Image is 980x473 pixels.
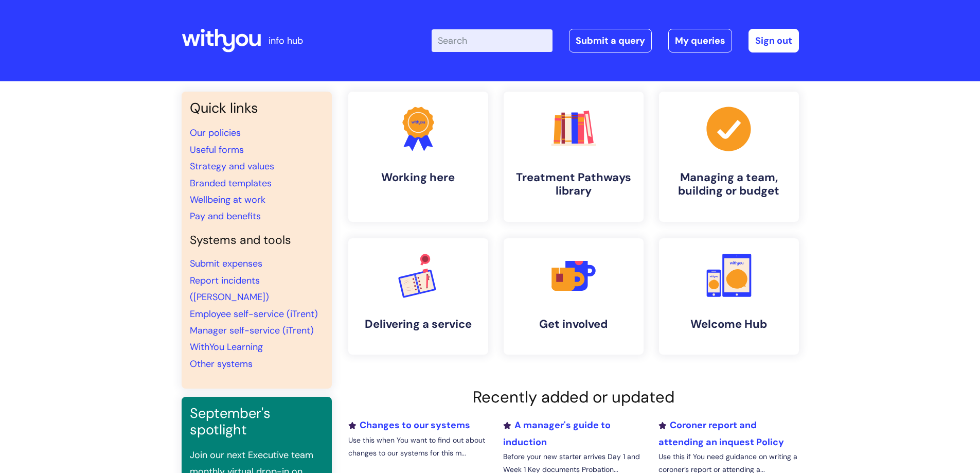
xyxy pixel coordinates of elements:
[348,419,470,431] a: Changes to our systems
[432,29,553,52] input: Search
[190,274,269,303] a: Report incidents ([PERSON_NAME])
[667,318,791,331] h4: Welcome Hub
[569,29,652,52] a: Submit a query
[348,434,488,460] p: Use this when You want to find out about changes to our systems for this m...
[190,210,261,222] a: Pay and benefits
[357,171,480,184] h4: Working here
[190,177,272,189] a: Branded templates
[190,341,263,353] a: WithYou Learning
[190,127,241,139] a: Our policies
[658,419,784,448] a: Coroner report and attending an inquest Policy
[504,238,644,355] a: Get involved
[659,92,799,222] a: Managing a team, building or budget
[432,29,799,52] div: | -
[357,318,480,331] h4: Delivering a service
[348,92,488,222] a: Working here
[269,32,303,49] p: info hub
[190,405,324,439] h3: September's spotlight
[667,171,791,198] h4: Managing a team, building or budget
[190,194,265,206] a: Wellbeing at work
[503,419,611,448] a: A manager's guide to induction
[190,160,274,172] a: Strategy and values
[190,233,324,248] h4: Systems and tools
[190,358,253,370] a: Other systems
[504,92,644,222] a: Treatment Pathways library
[659,238,799,355] a: Welcome Hub
[190,308,318,320] a: Employee self-service (iTrent)
[190,144,244,156] a: Useful forms
[512,171,635,198] h4: Treatment Pathways library
[348,388,799,407] h2: Recently added or updated
[668,29,732,52] a: My queries
[512,318,635,331] h4: Get involved
[190,257,262,270] a: Submit expenses
[190,324,314,337] a: Manager self-service (iTrent)
[190,100,324,116] h3: Quick links
[749,29,799,52] a: Sign out
[348,238,488,355] a: Delivering a service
